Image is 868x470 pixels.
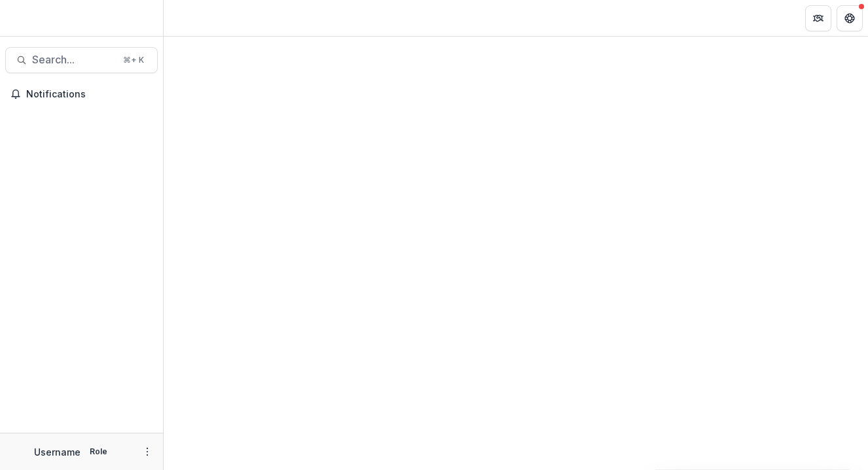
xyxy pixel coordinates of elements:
button: More [139,444,155,460]
span: Notifications [26,89,153,100]
span: Search... [32,54,115,66]
p: Role [86,446,111,458]
nav: breadcrumb [169,8,225,27]
button: Get Help [837,5,863,31]
p: Username [34,445,81,459]
button: Notifications [5,84,158,105]
button: Search... [5,47,158,73]
button: Partners [805,5,831,31]
div: ⌘ + K [120,53,147,67]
